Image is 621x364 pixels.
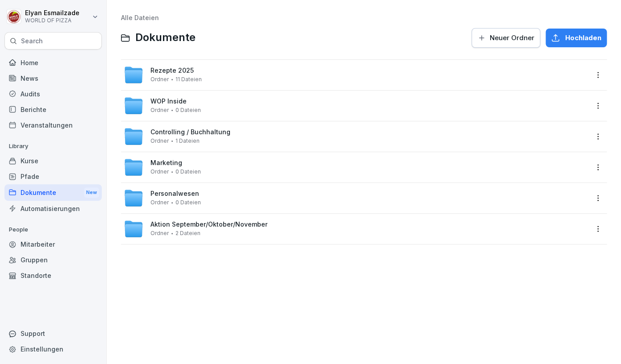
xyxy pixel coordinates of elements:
[4,139,102,153] p: Library
[490,33,534,43] span: Neuer Ordner
[4,70,102,86] a: News
[4,184,102,201] a: DokumenteNew
[124,157,588,177] a: MarketingOrdner0 Dateien
[471,28,540,48] button: Neuer Ordner
[4,201,102,216] a: Automatisierungen
[546,29,607,47] button: Hochladen
[175,138,200,144] span: 1 Dateien
[4,326,102,341] div: Support
[150,221,267,228] span: Aktion September/Oktober/November
[124,96,588,116] a: WOP InsideOrdner0 Dateien
[4,184,102,201] div: Dokumente
[175,107,201,113] span: 0 Dateien
[4,252,102,268] a: Gruppen
[175,169,201,175] span: 0 Dateien
[150,107,169,113] span: Ordner
[4,86,102,102] a: Audits
[175,230,200,236] span: 2 Dateien
[150,169,169,175] span: Ordner
[21,37,43,45] p: Search
[150,76,169,83] span: Ordner
[4,268,102,283] a: Standorte
[150,159,182,167] span: Marketing
[124,188,588,208] a: PersonalwesenOrdner0 Dateien
[150,230,169,236] span: Ordner
[25,17,79,24] p: WORLD OF PIZZA
[4,117,102,133] a: Veranstaltungen
[175,199,201,206] span: 0 Dateien
[121,14,159,21] a: Alle Dateien
[150,128,230,136] span: Controlling / Buchhaltung
[4,341,102,357] a: Einstellungen
[175,76,202,83] span: 11 Dateien
[150,190,199,198] span: Personalwesen
[4,236,102,252] a: Mitarbeiter
[124,65,588,85] a: Rezepte 2025Ordner11 Dateien
[4,55,102,70] a: Home
[565,33,601,43] span: Hochladen
[4,102,102,117] a: Berichte
[25,9,79,17] p: Elyan Esmailzade
[4,153,102,169] a: Kurse
[124,127,588,146] a: Controlling / BuchhaltungOrdner1 Dateien
[4,223,102,237] p: People
[135,31,196,44] span: Dokumente
[4,169,102,184] a: Pfade
[150,98,187,105] span: WOP Inside
[150,199,169,206] span: Ordner
[124,219,588,239] a: Aktion September/Oktober/NovemberOrdner2 Dateien
[150,138,169,144] span: Ordner
[84,187,99,198] div: New
[150,67,194,74] span: Rezepte 2025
